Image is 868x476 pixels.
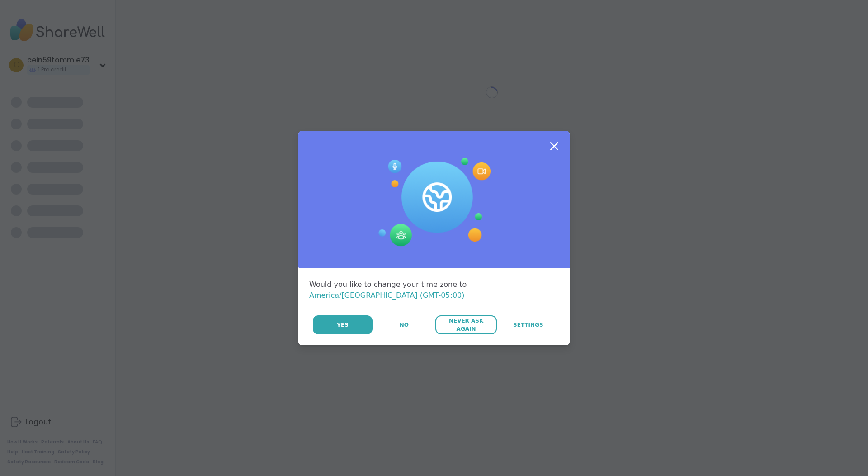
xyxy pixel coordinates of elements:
[440,317,492,333] span: Never Ask Again
[309,291,465,300] span: America/[GEOGRAPHIC_DATA] (GMT-05:00)
[373,315,434,334] button: No
[400,321,409,329] span: No
[313,315,373,334] button: Yes
[498,315,559,334] a: Settings
[435,315,496,334] button: Never Ask Again
[513,321,543,329] span: Settings
[309,279,559,301] div: Would you like to change your time zone to
[337,321,349,329] span: Yes
[377,158,491,247] img: Session Experience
